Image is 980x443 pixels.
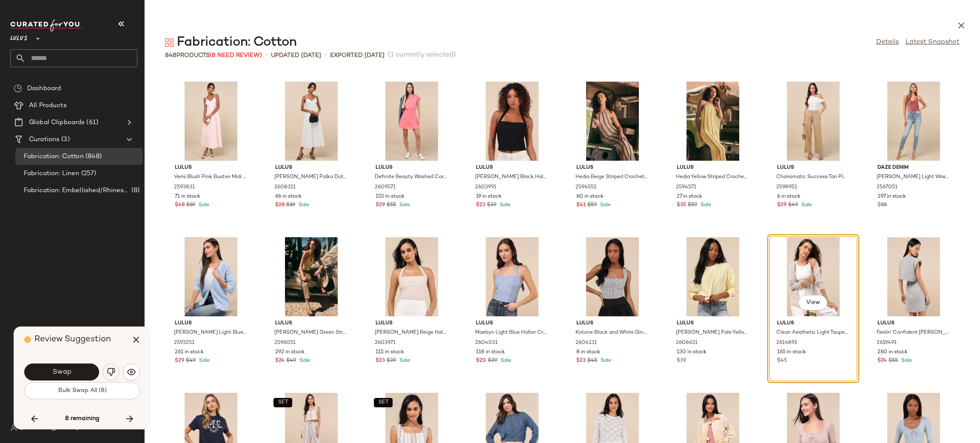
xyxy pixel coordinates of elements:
span: 2608311 [274,184,296,191]
span: 19 in stock [476,193,501,201]
span: $88 [877,202,887,209]
img: 12493461_2604131.jpg [570,237,655,316]
a: Details [876,37,899,48]
img: 12473181_2608311.jpg [268,82,354,161]
span: 2619491 [877,339,897,347]
img: 12441341_2608631.jpg [670,237,756,316]
span: Lulus [777,164,849,172]
span: Lulus [476,320,548,327]
span: $28 [275,202,285,209]
span: $23 [476,202,485,209]
span: Global Clipboards [29,118,85,128]
span: Bulk Swap All (8) [57,387,106,394]
img: 12494921_2567051.jpg [871,82,957,161]
span: Charismatic Success Tan Pleated High-Rise Wide-Leg Pants [776,173,849,181]
button: Bulk Swap All (8) [24,382,140,399]
img: 12443421_2609571.jpg [369,82,455,161]
span: Feelin' Confident [PERSON_NAME] Cutout Mini Shirt Dress [877,329,949,337]
span: Lulus [376,320,448,327]
img: 12565521_2594551.jpg [570,82,655,161]
img: 12445381_2598951.jpg [770,82,856,161]
span: Hedia Beige Striped Crochet Halter Fringe Midi Dress [575,173,648,181]
span: (8) [130,186,140,196]
span: [PERSON_NAME] Black Halter Crop Top [475,173,547,181]
span: $48 [175,202,185,209]
img: 12434601_2593251.jpg [168,237,254,316]
img: 12568561_2614891.jpg [770,237,856,316]
span: 2604031 [475,339,498,347]
button: SET [374,398,393,407]
span: Lulus [376,164,448,172]
p: Exported [DATE] [330,51,385,60]
img: cfy_white_logo.C9jOOHJF.svg [10,20,83,31]
span: Lulus [175,164,247,172]
span: • [265,50,268,60]
span: 130 in stock [677,349,707,356]
span: $49 [186,357,196,365]
span: Swap [52,368,71,376]
img: 12438881_2603991.jpg [469,82,555,161]
span: Maebyn Light Blue Halter Crop Top [475,329,547,337]
span: 261 in stock [175,349,204,356]
span: Sale [900,358,912,363]
span: 118 in stock [476,349,505,356]
span: Kotone Black and White Gingham Embroidered Sleeveless Top [575,329,648,337]
span: $39 [487,202,496,209]
div: Fabrication: Cotton [165,34,297,51]
span: Lulus [175,320,247,327]
span: Sale [598,202,611,208]
span: Fabrication: Embellished/Rhinestone Denim [24,186,130,196]
span: $29 [376,202,385,209]
span: [PERSON_NAME] Green Straight Leg Cargo Pants [274,329,347,337]
span: Lulus [10,29,28,44]
span: 27 in stock [677,193,702,201]
span: Sale [499,358,511,363]
span: $69 [186,202,195,209]
span: Sale [298,358,310,363]
span: Fabrication: Linen [24,169,80,179]
span: Lulus [877,320,950,327]
span: Dashboard [27,84,61,94]
span: Sale [599,358,611,363]
span: $45 [587,357,597,365]
span: SET [378,400,388,406]
img: svg%3e [165,38,174,47]
span: $59 [587,202,597,209]
span: 71 in stock [175,193,200,201]
span: 297 in stock [877,193,906,201]
span: Fabrication: Cotton [24,152,84,162]
span: Sale [297,202,309,208]
span: [PERSON_NAME] Light Wash Denim High-Rise Distressed Skinny Jeans [877,173,949,181]
span: 292 in stock [275,349,305,356]
span: Lulus [576,320,649,327]
span: 66 in stock [275,193,302,201]
span: 2603971 [375,339,396,347]
span: 2596051 [274,339,296,347]
span: $29 [777,202,786,209]
span: 2608631 [676,339,698,347]
span: Sale [699,202,711,208]
span: (1 currently selected) [388,50,456,60]
img: svg%3e [107,368,115,376]
span: (8 Need Review) [210,52,262,59]
span: Lulus [677,320,749,327]
span: 155 in stock [376,193,405,201]
button: View [798,295,827,310]
span: 6 in stock [777,193,801,201]
span: All Products [29,101,67,111]
span: $29 [175,357,184,365]
button: SET [273,398,292,407]
span: 2594571 [676,184,696,191]
span: Sale [398,202,410,208]
span: Definite Beauty Washed Coral Pink Short Sleeve Mini Dress [375,173,447,181]
span: 2598951 [776,184,797,191]
span: Clean Aesthetic Light Taupe Knit Cardigan Sweater [776,329,849,337]
span: $69 [286,202,295,209]
span: Sale [800,202,812,208]
span: $59 [688,202,697,209]
span: Sale [498,202,510,208]
span: $24 [275,357,285,365]
span: $23 [376,357,385,365]
span: 2567051 [877,184,897,191]
span: (848) [84,152,102,162]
